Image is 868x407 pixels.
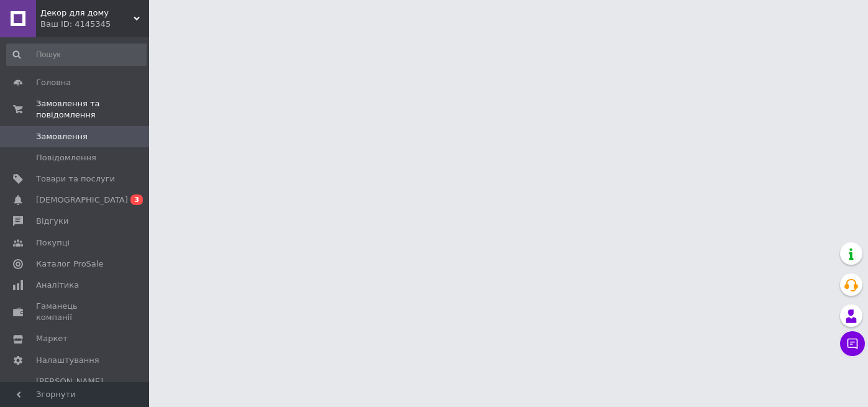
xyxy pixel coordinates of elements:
span: Каталог ProSale [36,258,103,270]
span: Замовлення [36,131,88,142]
button: Чат з покупцем [840,331,865,356]
span: Гаманець компанії [36,301,115,323]
span: Налаштування [36,355,99,366]
div: Ваш ID: 4145345 [40,19,149,30]
span: Відгуки [36,216,68,227]
span: Товари та послуги [36,173,115,185]
span: Декор для дому [40,7,134,19]
span: 3 [130,194,143,205]
span: Повідомлення [36,152,96,163]
span: Покупці [36,237,70,249]
span: Головна [36,77,71,88]
span: Аналітика [36,280,79,291]
span: [DEMOGRAPHIC_DATA] [36,194,128,206]
input: Пошук [6,43,147,66]
span: Маркет [36,333,68,344]
span: Замовлення та повідомлення [36,98,149,121]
